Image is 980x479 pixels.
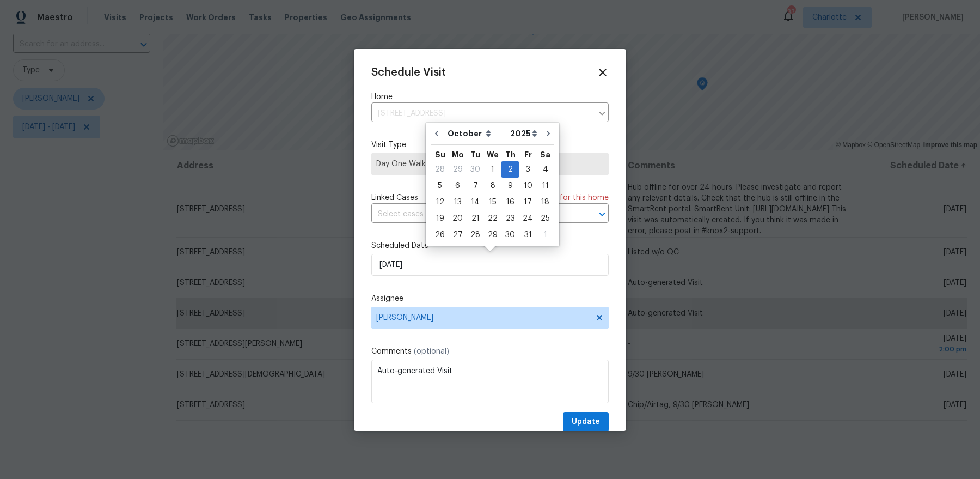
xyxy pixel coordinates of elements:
div: Mon Oct 13 2025 [449,194,467,210]
div: 10 [519,178,537,193]
div: Sun Oct 05 2025 [431,178,449,194]
div: 29 [484,227,501,242]
div: 16 [501,195,519,210]
div: 5 [431,178,449,193]
div: 28 [431,162,449,177]
abbr: Monday [452,151,464,159]
div: 27 [449,227,467,242]
span: Schedule Visit [371,67,446,78]
div: 22 [484,211,501,226]
div: 20 [449,211,467,226]
div: Thu Oct 02 2025 [501,161,519,178]
div: Thu Oct 16 2025 [501,194,519,210]
div: 9 [501,178,519,193]
div: 6 [449,178,467,193]
div: 28 [467,227,484,242]
div: Sat Oct 25 2025 [537,210,554,227]
div: Mon Oct 27 2025 [449,227,467,243]
input: Select cases [371,206,578,223]
label: Home [371,92,609,102]
div: 29 [449,162,467,177]
div: Wed Oct 22 2025 [484,210,501,227]
div: 30 [501,227,519,242]
select: Year [507,125,540,142]
div: Wed Oct 08 2025 [484,178,501,194]
button: Update [563,412,609,432]
abbr: Saturday [540,151,550,159]
div: 21 [467,211,484,226]
span: [PERSON_NAME] [376,313,590,322]
button: Go to next month [540,123,556,144]
div: 15 [484,195,501,210]
div: Mon Sep 29 2025 [449,161,467,178]
label: Scheduled Date [371,240,609,251]
div: Fri Oct 03 2025 [519,161,537,178]
div: Wed Oct 15 2025 [484,194,501,210]
button: Open [595,207,610,222]
div: Fri Oct 10 2025 [519,178,537,194]
div: Tue Oct 14 2025 [467,194,484,210]
div: 30 [467,162,484,177]
abbr: Wednesday [487,151,499,159]
div: 17 [519,195,537,210]
div: Tue Sep 30 2025 [467,161,484,178]
div: Mon Oct 20 2025 [449,210,467,227]
input: M/D/YYYY [371,254,609,276]
div: 7 [467,178,484,193]
abbr: Tuesday [470,151,480,159]
div: Tue Oct 21 2025 [467,210,484,227]
div: 23 [501,211,519,226]
div: Tue Oct 28 2025 [467,227,484,243]
div: Mon Oct 06 2025 [449,178,467,194]
span: Update [572,415,600,429]
abbr: Friday [524,151,532,159]
div: 12 [431,195,449,210]
div: Sun Oct 12 2025 [431,194,449,210]
span: Close [597,66,609,78]
div: 18 [537,195,554,210]
div: Thu Oct 09 2025 [501,178,519,194]
label: Visit Type [371,140,609,150]
div: Sat Oct 11 2025 [537,178,554,194]
div: 8 [484,178,501,193]
span: Day One Walk [376,159,604,169]
div: 14 [467,195,484,210]
div: 25 [537,211,554,226]
div: Sat Oct 04 2025 [537,161,554,178]
div: Thu Oct 23 2025 [501,210,519,227]
abbr: Sunday [435,151,445,159]
div: 1 [537,227,554,242]
div: Fri Oct 24 2025 [519,210,537,227]
div: Wed Oct 29 2025 [484,227,501,243]
div: Sat Oct 18 2025 [537,194,554,210]
div: 1 [484,162,501,177]
div: Fri Oct 17 2025 [519,194,537,210]
label: Comments [371,346,609,357]
label: Assignee [371,293,609,304]
div: Thu Oct 30 2025 [501,227,519,243]
div: Tue Oct 07 2025 [467,178,484,194]
abbr: Thursday [505,151,516,159]
span: Linked Cases [371,192,418,203]
div: Sun Sep 28 2025 [431,161,449,178]
div: 31 [519,227,537,242]
div: 3 [519,162,537,177]
select: Month [445,125,507,142]
div: 26 [431,227,449,242]
div: 4 [537,162,554,177]
div: 19 [431,211,449,226]
span: (optional) [414,348,449,355]
div: 2 [501,162,519,177]
div: 11 [537,178,554,193]
div: Sun Oct 26 2025 [431,227,449,243]
div: 13 [449,195,467,210]
div: Fri Oct 31 2025 [519,227,537,243]
div: Wed Oct 01 2025 [484,161,501,178]
div: 24 [519,211,537,226]
button: Go to previous month [428,123,445,144]
div: Sun Oct 19 2025 [431,210,449,227]
input: Enter in an address [371,105,592,122]
div: Sat Nov 01 2025 [537,227,554,243]
textarea: Auto-generated Visit [371,360,609,403]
